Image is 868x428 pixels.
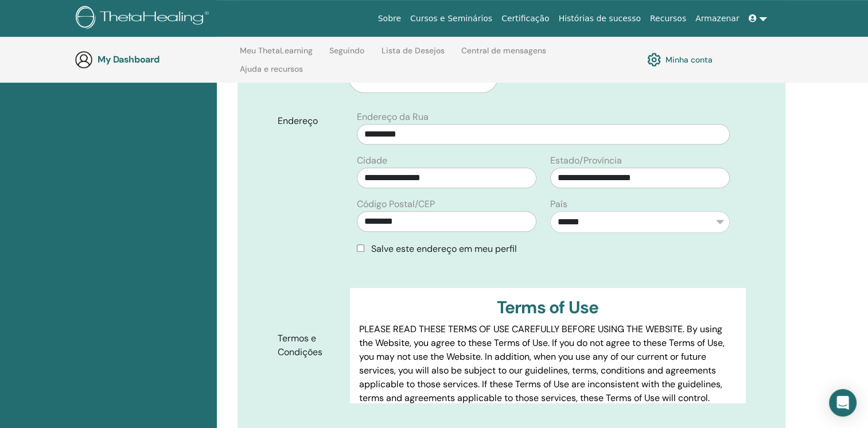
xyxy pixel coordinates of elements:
a: Minha conta [647,50,713,69]
label: Estado/Província [550,154,622,168]
label: Código Postal/CEP [357,197,435,211]
h3: My Dashboard [98,54,212,65]
a: Seguindo [329,46,364,64]
a: Armazenar [691,8,744,29]
a: Certificação [497,8,554,29]
div: Open Intercom Messenger [829,389,857,417]
label: País [550,197,567,211]
img: logo.png [76,6,213,32]
img: cog.svg [647,50,661,69]
a: Central de mensagens [461,46,546,64]
span: Salve este endereço em meu perfil [371,243,517,255]
a: Sobre [373,8,406,29]
a: Ajuda e recursos [240,64,303,83]
label: Termos e Condições [269,328,350,363]
h3: Terms of Use [359,297,736,318]
label: Cidade [357,154,387,168]
a: Histórias de sucesso [554,8,645,29]
label: Endereço da Rua [357,110,429,124]
p: PLEASE READ THESE TERMS OF USE CAREFULLY BEFORE USING THE WEBSITE. By using the Website, you agre... [359,322,736,405]
a: Lista de Desejos [382,46,445,64]
label: Endereço [269,110,350,132]
a: Meu ThetaLearning [240,46,313,64]
img: generic-user-icon.jpg [75,50,93,69]
a: Recursos [645,8,691,29]
a: Cursos e Seminários [406,8,497,29]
